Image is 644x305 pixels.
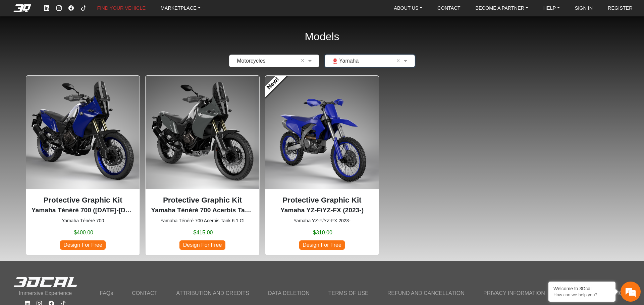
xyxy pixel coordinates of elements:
[45,35,123,44] div: Chat with us now
[541,3,562,13] a: HELP
[151,206,254,215] p: Yamaha Ténéré 700 Acerbis Tank 6.1 Gl (2019-2024)
[271,195,373,206] p: Protective Graphic Kit
[391,3,425,13] a: ABOUT US
[151,195,254,206] p: Protective Graphic Kit
[7,34,17,45] div: Navigation go back
[96,287,117,299] a: FAQs
[3,210,45,214] span: Conversation
[145,75,259,255] div: Yamaha Ténéré 700 Acerbis Tank 6.1 Gl
[264,287,314,299] a: DATA DELETION
[110,3,126,19] div: Minimize live chat window
[128,287,161,299] a: CONTACT
[260,70,287,97] a: New!
[271,206,373,215] p: Yamaha YZ-F/YZ-FX (2023-)
[299,240,345,249] span: Design For Free
[95,3,148,13] a: FIND YOUR VEHICLE
[305,21,339,52] h2: Models
[86,198,128,219] div: Articles
[146,76,259,189] img: Ténéré 700 Acerbis Tank 6.1 Gl2019-2024
[473,3,531,13] a: BECOME A PARTNER
[32,206,134,215] p: Yamaha Ténéré 700 (2019-2024)
[60,240,106,249] span: Design For Free
[26,75,140,255] div: Yamaha Ténéré 700
[324,287,373,299] a: TERMS OF USE
[172,287,253,299] a: ATTRIBUTION AND CREDITS
[32,217,134,224] small: Yamaha Ténéré 700
[39,79,93,142] span: We're online!
[265,76,379,189] img: YZ-F/YZ-FXnull2023-
[26,76,140,189] img: Ténéré 700null2019-2024
[313,229,332,237] span: $310.00
[553,292,610,297] p: How can we help you?
[151,217,254,224] small: Yamaha Ténéré 700 Acerbis Tank 6.1 Gl
[13,289,77,297] p: Immersive Experience
[158,3,203,13] a: MARKETPLACE
[45,198,87,219] div: FAQs
[396,57,402,65] span: Clean Field
[74,229,93,237] span: $400.00
[553,286,610,291] div: Welcome to 3Dcal
[383,287,469,299] a: REFUND AND CANCELLATION
[301,57,307,65] span: Clean Field
[605,3,635,13] a: REGISTER
[3,174,128,198] textarea: Type your message and hit 'Enter'
[194,229,213,237] span: $415.00
[271,217,373,224] small: Yamaha YZ-F/YZ-FX 2023-
[265,75,379,255] div: Yamaha YZ-F/YZ-FX 2023-
[32,195,134,206] p: Protective Graphic Kit
[479,287,549,299] a: PRIVACY INFORMATION
[572,3,596,13] a: SIGN IN
[179,240,225,249] span: Design For Free
[435,3,463,13] a: CONTACT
